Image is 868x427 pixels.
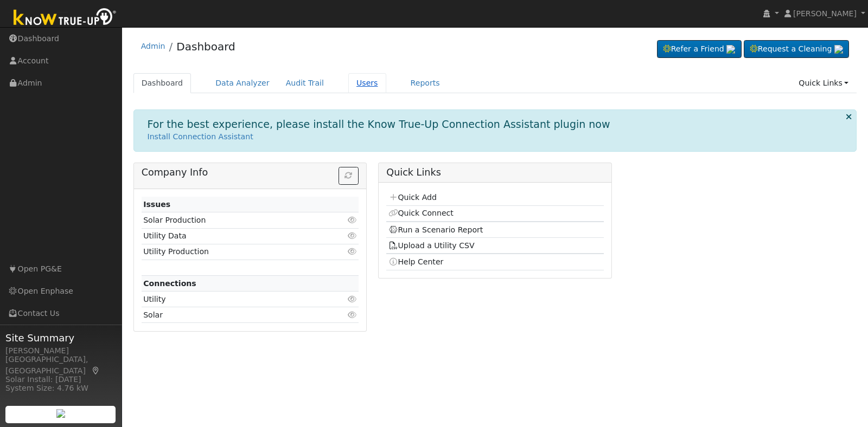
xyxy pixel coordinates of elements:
a: Dashboard [133,73,192,93]
a: Dashboard [176,40,235,53]
div: System Size: 4.76 kW [5,383,116,394]
h1: For the best experience, please install the Know True-Up Connection Assistant plugin now [148,118,610,131]
i: Click to view [347,248,357,255]
td: Utility [142,292,324,307]
a: Quick Add [388,193,437,202]
img: retrieve [726,45,735,54]
a: Request a Cleaning [744,40,849,59]
td: Solar [142,307,324,323]
i: Click to view [347,232,357,240]
h5: Company Info [142,167,359,178]
h5: Quick Links [386,167,603,178]
td: Utility Production [142,244,324,260]
a: Install Connection Assistant [148,132,253,141]
a: Audit Trail [278,73,332,93]
a: Quick Links [790,73,857,93]
a: Map [91,366,101,375]
img: Know True-Up [8,6,122,30]
i: Click to view [347,311,357,319]
a: Upload a Utility CSV [388,241,475,250]
img: retrieve [834,45,843,54]
a: Reports [403,73,448,93]
td: Utility Data [142,228,324,244]
div: [GEOGRAPHIC_DATA], [GEOGRAPHIC_DATA] [5,354,116,377]
strong: Connections [143,279,196,288]
i: Click to view [347,295,357,303]
a: Quick Connect [388,209,454,217]
a: Users [348,73,386,93]
a: Data Analyzer [207,73,278,93]
a: Run a Scenario Report [388,225,483,234]
a: Help Center [388,257,444,266]
span: [PERSON_NAME] [793,9,857,18]
div: Solar Install: [DATE] [5,374,116,385]
a: Refer a Friend [657,40,742,59]
a: Admin [141,42,165,50]
span: Site Summary [5,331,116,345]
img: retrieve [56,409,65,418]
div: [PERSON_NAME] [5,345,116,357]
td: Solar Production [142,212,324,228]
strong: Issues [143,200,170,209]
i: Click to view [347,216,357,224]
